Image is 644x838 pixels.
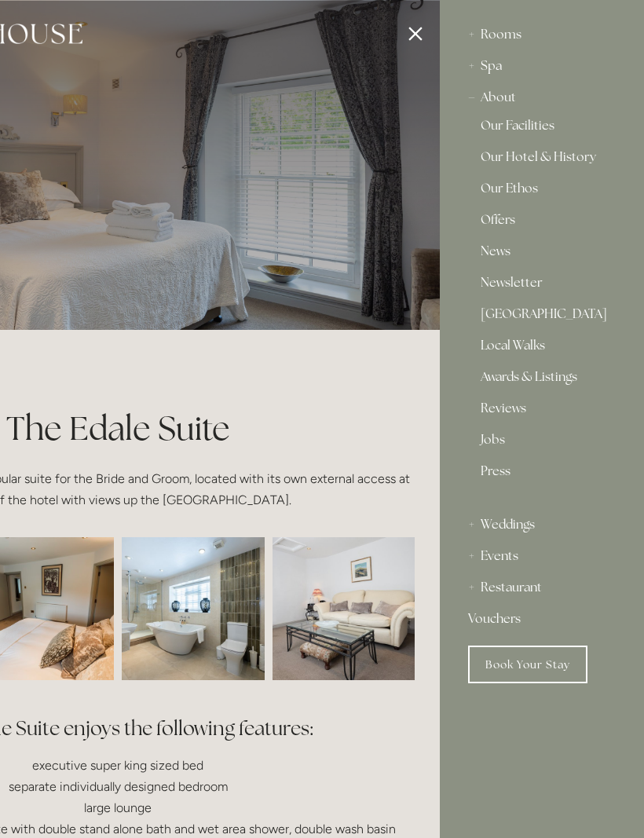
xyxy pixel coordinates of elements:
[481,434,603,452] a: Jobs
[468,540,616,572] div: Events
[468,646,587,683] a: Book Your Stay
[468,50,616,82] div: Spa
[481,308,603,327] a: [GEOGRAPHIC_DATA]
[481,214,603,232] a: Offers
[481,371,603,390] a: Awards & Listings
[481,182,603,201] a: Our Ethos
[481,465,603,490] a: Press
[468,509,616,540] div: Weddings
[481,339,603,358] a: Local Walks
[468,82,616,113] div: About
[481,151,603,170] a: Our Hotel & History
[481,402,603,421] a: Reviews
[468,19,616,50] div: Rooms
[481,119,603,138] a: Our Facilities
[468,603,616,635] a: Vouchers
[481,245,603,264] a: News
[481,276,603,295] a: Newsletter
[468,572,616,603] div: Restaurant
